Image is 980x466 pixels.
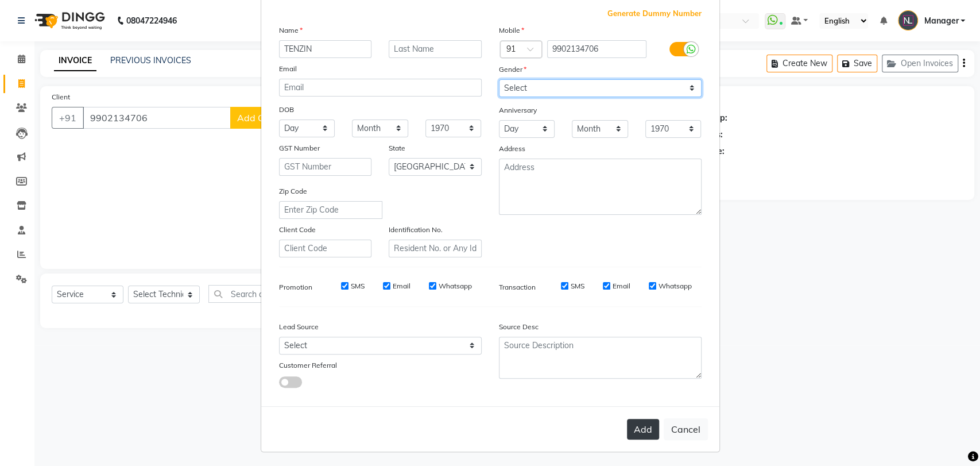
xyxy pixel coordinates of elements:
input: First Name [279,40,372,58]
label: Zip Code [279,186,307,197]
label: Name [279,25,303,36]
label: Transaction [499,282,536,292]
label: Whatsapp [439,281,472,291]
input: Email [279,79,482,97]
label: SMS [571,281,584,291]
label: Source Desc [499,322,539,332]
input: Client Code [279,240,372,257]
label: Customer Referral [279,360,337,371]
label: DOB [279,105,294,115]
input: GST Number [279,158,372,176]
label: Lead Source [279,322,319,332]
label: Email [393,281,410,291]
label: SMS [351,281,365,291]
label: Identification No. [389,225,443,235]
label: Whatsapp [659,281,692,291]
button: Cancel [664,418,708,440]
button: Add [627,419,659,440]
label: Mobile [499,25,524,36]
label: Client Code [279,225,316,235]
label: Promotion [279,282,312,292]
label: Email [279,64,297,74]
input: Enter Zip Code [279,201,382,219]
label: Anniversary [499,105,537,115]
label: State [389,143,405,153]
label: Gender [499,64,526,75]
span: Generate Dummy Number [607,8,702,20]
input: Resident No. or Any Id [389,240,482,257]
label: GST Number [279,143,320,153]
label: Email [613,281,630,291]
label: Address [499,144,525,154]
input: Last Name [389,40,482,58]
input: Mobile [547,40,646,58]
